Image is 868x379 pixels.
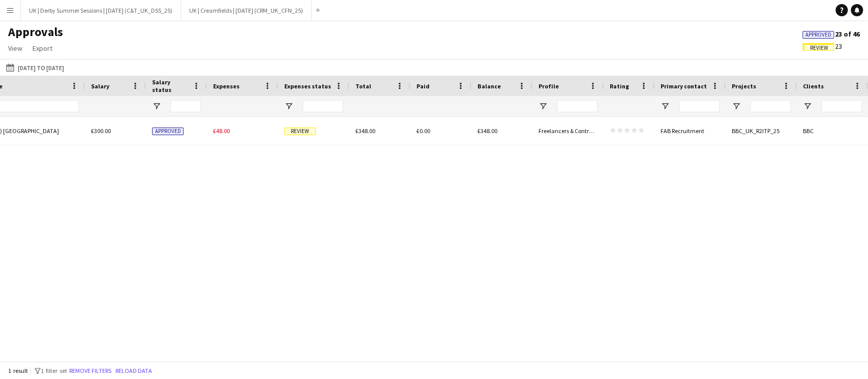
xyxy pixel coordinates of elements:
input: Expenses status Filter Input [303,100,343,112]
span: £0.00 [416,127,430,135]
button: Remove filters [67,365,113,376]
input: Salary status Filter Input [170,100,201,112]
span: View [8,44,22,53]
input: Projects Filter Input [750,100,791,112]
button: Open Filter Menu [732,102,741,111]
div: BBC [797,117,868,145]
span: Rating [610,82,629,90]
span: Review [284,128,316,135]
span: Approved [805,31,831,38]
input: Clients Filter Input [821,100,862,112]
button: Open Filter Menu [661,102,670,111]
button: UK | Creamfields | [DATE] (CRM_UK_CFN_25) [181,1,312,20]
div: BBC_UK_R2ITP_25 [726,117,797,145]
a: Export [28,42,56,55]
a: View [4,42,26,55]
span: 23 of 46 [802,29,860,39]
div: FAB Recruitment [654,117,726,145]
span: Paid [416,82,430,90]
button: Open Filter Menu [152,102,161,111]
input: Primary contact Filter Input [679,100,720,112]
span: Freelancers & Contractors [538,127,605,135]
span: £300.00 [91,127,111,135]
span: Profile [538,82,559,90]
span: Clients [803,82,824,90]
button: Open Filter Menu [803,102,812,111]
span: £348.00 [355,127,375,135]
span: 1 filter set [41,367,67,374]
span: £48.00 [213,127,230,135]
button: Open Filter Menu [284,102,293,111]
span: £348.00 [477,127,497,135]
span: 23 [802,42,842,51]
button: UK | Derby Summer Sessions | [DATE] (C&T_UK_DSS_25) [21,1,181,20]
span: Balance [477,82,501,90]
span: Total [355,82,371,90]
span: Expenses status [284,82,331,90]
span: Primary contact [661,82,707,90]
button: Open Filter Menu [538,102,548,111]
span: Projects [732,82,756,90]
span: Review [810,45,828,51]
button: [DATE] to [DATE] [4,61,66,74]
span: Approved [152,128,184,135]
span: Salary [91,82,109,90]
span: Salary status [152,78,189,93]
span: Export [33,44,52,53]
input: Profile Filter Input [557,100,597,112]
span: Expenses [213,82,240,90]
button: Reload data [113,365,154,376]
